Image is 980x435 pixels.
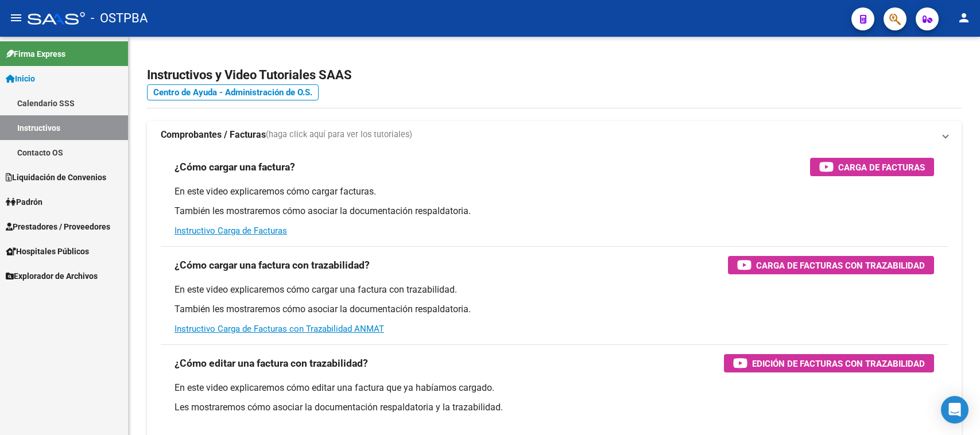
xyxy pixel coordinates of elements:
p: También les mostraremos cómo asociar la documentación respaldatoria. [175,303,934,316]
button: Carga de Facturas con Trazabilidad [728,256,934,274]
button: Edición de Facturas con Trazabilidad [724,354,934,372]
h3: ¿Cómo cargar una factura con trazabilidad? [175,257,370,273]
span: - OSTPBA [91,6,148,31]
a: Instructivo Carga de Facturas con Trazabilidad ANMAT [175,324,384,334]
span: Edición de Facturas con Trazabilidad [752,356,925,371]
h2: Instructivos y Video Tutoriales SAAS [147,64,962,86]
span: Explorador de Archivos [6,270,98,282]
span: Prestadores / Proveedores [6,220,110,233]
a: Instructivo Carga de Facturas [175,226,287,236]
p: En este video explicaremos cómo editar una factura que ya habíamos cargado. [175,382,934,394]
span: Carga de Facturas [838,160,925,174]
strong: Comprobantes / Facturas [161,129,266,141]
p: También les mostraremos cómo asociar la documentación respaldatoria. [175,205,934,218]
h3: ¿Cómo cargar una factura? [175,159,295,175]
mat-icon: menu [9,11,23,25]
h3: ¿Cómo editar una factura con trazabilidad? [175,355,368,371]
span: Hospitales Públicos [6,245,89,258]
mat-icon: person [957,11,971,25]
span: Firma Express [6,48,65,60]
span: Carga de Facturas con Trazabilidad [756,258,925,273]
a: Centro de Ayuda - Administración de O.S. [147,84,319,100]
span: (haga click aquí para ver los tutoriales) [266,129,412,141]
span: Inicio [6,72,35,85]
span: Liquidación de Convenios [6,171,106,184]
div: Open Intercom Messenger [941,396,969,424]
button: Carga de Facturas [810,158,934,176]
p: En este video explicaremos cómo cargar facturas. [175,185,934,198]
p: Les mostraremos cómo asociar la documentación respaldatoria y la trazabilidad. [175,401,934,414]
span: Padrón [6,196,42,208]
mat-expansion-panel-header: Comprobantes / Facturas(haga click aquí para ver los tutoriales) [147,121,962,149]
p: En este video explicaremos cómo cargar una factura con trazabilidad. [175,283,934,296]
